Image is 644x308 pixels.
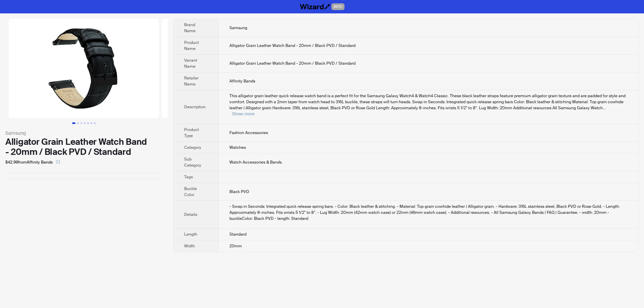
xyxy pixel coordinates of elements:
[229,232,247,237] span: Standard
[72,122,75,124] button: Go to slide 1
[5,137,162,157] div: Alligator Grain Leather Watch Band - 20mm / Black PVD / Standard
[162,19,312,118] img: Alligator Grain Leather Watch Band - 20mm / Black PVD / Standard Alligator Grain Leather Watch Ba...
[184,186,197,197] span: Buckle Color
[9,19,159,118] img: Alligator Grain Leather Watch Band - 20mm / Black PVD / Standard Alligator Grain Leather Watch Ba...
[229,130,268,135] span: Fashion Accessories
[184,145,201,150] span: Category
[229,203,628,222] div: - Swap in Seconds: Integrated quick release spring bars. - Color: Black leather & stitching. - Ma...
[229,243,242,249] span: 20mm
[80,122,82,124] button: Go to slide 3
[229,189,249,194] span: Black PVD
[91,122,92,124] button: Go to slide 6
[331,3,344,10] span: BETA
[229,93,626,111] span: This alligator grain leather quick release watch band is a perfect fit for the Samsung Galaxy Wat...
[184,157,201,168] span: Sub Category
[56,160,60,164] span: select
[184,58,197,69] span: Variant Name
[94,122,96,124] button: Go to slide 7
[184,212,197,217] span: Details
[5,157,162,168] div: $42.99 from Affinity Bands
[184,174,193,180] span: Tags
[229,61,356,66] span: Alligator Grain Leather Watch Band - 20mm / Black PVD / Standard
[229,145,246,150] span: Watches
[184,127,199,138] span: Product Type
[229,43,356,48] span: Alligator Grain Leather Watch Band - 20mm / Black PVD / Standard
[184,104,206,110] span: Description
[229,25,247,30] span: Samsung
[184,22,196,34] span: Brand Name
[77,122,79,124] button: Go to slide 2
[603,105,606,111] span: ...
[229,78,255,84] span: Affinity Bands
[184,232,197,237] span: Length
[184,40,199,51] span: Product Name
[232,111,255,116] button: Expand
[87,122,89,124] button: Go to slide 5
[84,122,86,124] button: Go to slide 4
[184,243,195,249] span: Width
[229,93,628,117] div: This alligator grain leather quick release watch band is a perfect fit for the Samsung Galaxy Wat...
[229,160,282,165] span: Watch Accessories & Bands
[184,75,199,87] span: Retailer Name
[5,129,162,137] div: Samsung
